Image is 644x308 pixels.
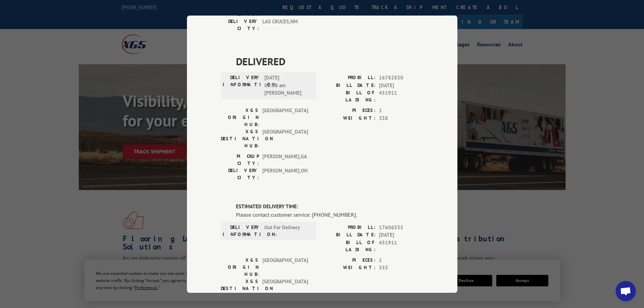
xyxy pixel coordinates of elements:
[262,278,308,299] span: [GEOGRAPHIC_DATA]
[322,264,376,272] label: WEIGHT:
[379,256,424,264] span: 1
[322,74,376,82] label: PROBILL:
[221,167,259,181] label: DELIVERY CITY:
[262,107,308,128] span: [GEOGRAPHIC_DATA]
[223,223,261,238] label: DELIVERY INFORMATION:
[322,231,376,239] label: BILL DATE:
[379,107,424,115] span: 1
[264,223,310,238] span: Out For Delivery
[221,153,259,167] label: PICKUP CITY:
[236,210,424,218] div: Please contact customer service: [PHONE_NUMBER].
[322,239,376,253] label: BILL OF LADING:
[379,81,424,89] span: [DATE]
[322,89,376,103] label: BILL OF LADING:
[262,18,308,32] span: LAS CRUCES , NM
[221,107,259,128] label: XGS ORIGIN HUB:
[379,89,424,103] span: 451911
[223,74,261,97] label: DELIVERY INFORMATION:
[322,81,376,89] label: BILL DATE:
[262,128,308,149] span: [GEOGRAPHIC_DATA]
[262,167,308,181] span: [PERSON_NAME] , OH
[221,128,259,149] label: XGS DESTINATION HUB:
[379,264,424,272] span: 555
[379,74,424,82] span: 16782830
[264,74,310,97] span: [DATE] 08:00 am [PERSON_NAME]
[616,281,636,301] div: Open chat
[322,256,376,264] label: PIECES:
[262,153,308,167] span: [PERSON_NAME] , GA
[236,203,424,211] label: ESTIMATED DELIVERY TIME:
[322,223,376,231] label: PROBILL:
[221,256,259,278] label: XGS ORIGIN HUB:
[379,114,424,122] span: 338
[379,239,424,253] span: 451911
[221,278,259,299] label: XGS DESTINATION HUB:
[262,256,308,278] span: [GEOGRAPHIC_DATA]
[322,114,376,122] label: WEIGHT:
[322,107,376,115] label: PIECES:
[221,18,259,32] label: DELIVERY CITY:
[236,54,424,69] span: DELIVERED
[379,223,424,231] span: 17606535
[379,231,424,239] span: [DATE]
